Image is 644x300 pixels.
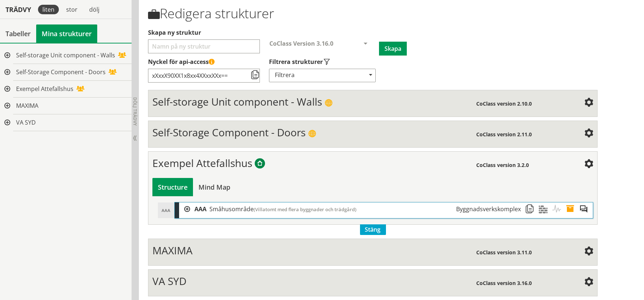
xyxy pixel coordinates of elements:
input: Nyckel till åtkomststruktur via API (kräver API-licensabonnemang) [148,69,260,83]
div: stor [62,5,82,14]
button: Skapa [379,42,407,56]
span: Kopiera [251,71,260,80]
span: Egenskaper [566,202,579,216]
span: Inställningar [584,160,593,169]
span: Denna API-nyckel ger åtkomst till alla strukturer som du har skapat eller delat med dig av. Håll ... [209,59,215,65]
span: Inställningar [584,247,593,256]
div: AAA [158,202,174,218]
span: Inställningar [584,278,593,287]
span: Dölj trädvy [132,97,138,126]
div: dölj [85,5,104,14]
h1: Redigera strukturer [148,6,597,21]
a: Mina strukturer [36,24,97,43]
label: Nyckel till åtkomststruktur via API (kräver API-licensabonnemang) [148,58,597,66]
span: Exempel Attefallshus [16,85,73,93]
div: liten [38,5,59,14]
span: Self-storage Unit component - Walls [152,95,322,109]
span: Material [539,202,552,216]
span: Stäng [360,224,386,235]
span: AAA [194,205,207,213]
div: Bygg och visa struktur i tabellvy [152,178,193,196]
span: CoClass version 2.10.0 [476,100,532,107]
span: CoClass Version 3.16.0 [269,39,333,48]
span: Self-storage Unit component - Walls [16,51,115,59]
input: Välj ett namn för att skapa en ny struktur Välj vilka typer av strukturer som ska visas i din str... [148,39,260,53]
span: Inställningar [584,99,593,107]
label: Välj ett namn för att skapa en ny struktur [148,29,597,37]
div: Trädvy [1,5,35,14]
span: VA SYD [16,118,36,126]
span: Byggtjänsts exempelstrukturer [255,159,265,169]
span: Exempel Attefallshus [152,156,252,170]
div: Välj CoClass-version för att skapa en ny struktur [264,39,379,58]
span: MAXIMA [16,102,38,110]
span: Publik struktur [325,99,333,107]
span: (Villatomt med flera byggnader och trädgård) [254,206,356,213]
span: Småhusområde [209,205,254,213]
span: CoClass version 3.16.0 [476,280,532,286]
span: Byggnadsverkskomplex [456,205,521,213]
div: Filtrera [269,69,376,82]
span: CoClass version 3.2.0 [476,162,529,168]
div: Bygg och visa struktur i en mind map-vy [193,178,236,196]
span: Kopiera strukturobjekt [525,202,539,216]
span: Föreslå en ändring av strukturen som kommer att granskas av en administratör [579,202,593,216]
span: MAXIMA [152,243,193,257]
div: AAA [190,202,525,216]
span: CoClass version 2.11.0 [476,131,532,138]
span: Self-Storage Component - Doors [152,125,306,139]
span: Aktiviteter [552,202,566,216]
span: Inställningar [584,129,593,138]
span: Self-Storage Component - Doors [16,68,106,76]
span: VA SYD [152,274,186,288]
span: Publik struktur [308,130,316,138]
span: CoClass version 3.11.0 [476,249,532,256]
label: Välj vilka typer av strukturer som ska visas i din strukturlista [269,58,375,66]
